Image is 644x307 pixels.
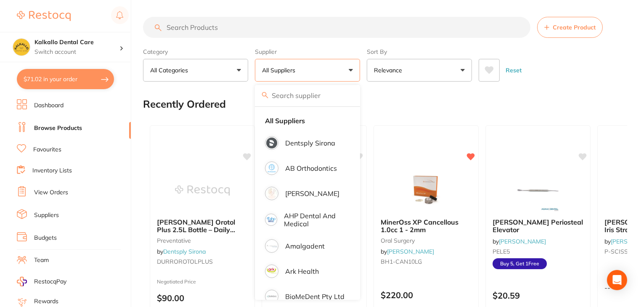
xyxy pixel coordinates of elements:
[381,258,472,265] small: BH1-CAN10LG
[265,117,305,124] strong: All Suppliers
[34,256,49,265] a: Team
[493,238,546,245] span: by
[255,48,360,56] label: Supplier
[34,188,68,197] a: View Orders
[157,258,248,265] small: DURROROTOLPLUS
[255,59,360,82] button: All Suppliers
[266,215,276,225] img: AHP Dental and Medical
[367,48,472,56] label: Sort By
[34,211,59,220] a: Suppliers
[34,234,57,242] a: Budgets
[493,248,583,255] small: PELE5
[17,11,71,21] img: Restocq Logo
[374,66,405,74] p: Relevance
[34,48,119,56] p: Switch account
[493,258,547,269] span: Buy 5, Get 1 Free
[399,169,453,212] img: MinerOss XP Cancellous 1.0cc 1 - 2mm
[537,17,603,38] button: Create Product
[262,66,299,74] p: All Suppliers
[553,24,596,31] span: Create Product
[150,66,191,74] p: All Categories
[266,266,277,277] img: Ark Health
[17,6,71,26] a: Restocq Logo
[17,277,27,286] img: RestocqPay
[34,297,58,306] a: Rewards
[17,277,66,286] a: RestocqPay
[387,248,434,255] a: [PERSON_NAME]
[13,39,30,56] img: Kalkallo Dental Care
[381,218,472,234] b: MinerOss XP Cancellous 1.0cc 1 - 2mm
[34,124,82,132] a: Browse Products
[511,169,565,212] img: Hanson Periosteal Elevator
[285,293,345,300] p: BioMeDent Pty Ltd
[163,248,206,255] a: Dentsply Sirona
[266,241,277,251] img: Amalgadent
[255,85,360,106] input: Search supplier
[17,69,114,89] button: $71.02 in your order
[157,279,248,285] small: Negotiated Price
[493,218,583,234] b: Hanson Periosteal Elevator
[157,293,248,303] p: $90.00
[258,112,357,130] li: Clear selection
[266,163,277,174] img: AB Orthodontics
[266,188,277,199] img: Adam Dental
[157,218,248,234] b: Durr Orotol Plus 2.5L Bottle – Daily Suction Cleaner
[143,48,248,56] label: Category
[285,164,337,172] p: AB Orthodontics
[607,270,627,290] div: Open Intercom Messenger
[285,139,335,147] p: Dentsply Sirona
[157,237,248,244] small: preventative
[32,167,72,175] a: Inventory Lists
[143,17,530,38] input: Search Products
[34,278,66,286] span: RestocqPay
[34,101,64,110] a: Dashboard
[266,291,277,302] img: BioMeDent Pty Ltd
[367,59,472,82] button: Relevance
[33,146,61,154] a: Favourites
[493,291,583,300] p: $20.59
[34,38,119,47] h4: Kalkallo Dental Care
[381,248,434,255] span: by
[157,248,206,255] span: by
[143,98,226,110] h2: Recently Ordered
[285,267,319,275] p: Ark Health
[499,238,546,245] a: [PERSON_NAME]
[143,59,248,82] button: All Categories
[284,212,345,228] p: AHP Dental and Medical
[175,169,230,212] img: Durr Orotol Plus 2.5L Bottle – Daily Suction Cleaner
[503,59,524,82] button: Reset
[285,242,325,250] p: Amalgadent
[285,190,339,197] p: [PERSON_NAME]
[381,290,472,300] p: $220.00
[381,237,472,244] small: oral surgery
[266,138,277,148] img: Dentsply Sirona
